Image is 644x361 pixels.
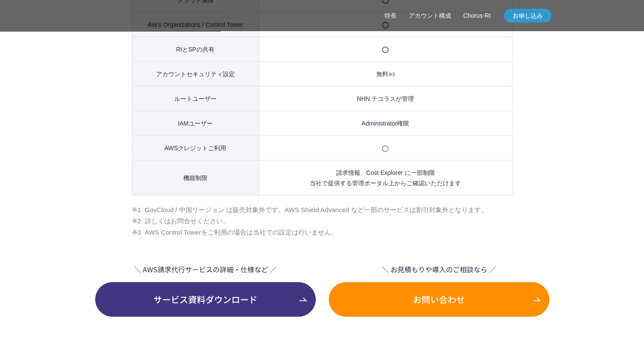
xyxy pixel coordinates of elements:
em: ＼ お見積もりや導入のご相談なら ／ [327,264,551,274]
span: ◯ [382,46,389,53]
li: GovCloud / 中国リージョン は販売対象外です。AWS Shield Advanced など一部のサービスは割引対象外となります。 [132,204,513,216]
span: ◯ [382,21,389,28]
span: お申し込み [504,11,551,20]
a: サービス資料ダウンロード [95,282,316,317]
small: ※3 [388,72,395,77]
td: 請求情報、Cost Explorer に一部制限 当社で提供する管理ポータル上からご確認いただけます [259,160,512,195]
td: 無料 [259,61,512,86]
li: AWS Control Towerをご利用の場合は当社での設定は行いません。 [132,227,513,238]
span: お問い合わせ [329,293,549,306]
li: 詳しくはお問合せください。 [132,216,513,227]
th: 機能制限 [132,160,259,195]
span: サービス資料ダウンロード [95,293,316,306]
th: ルートユーザー [132,86,259,111]
em: ＼ AWS請求代行サービスの詳細・仕様など ／ [93,264,318,274]
a: アカウント構成 [409,11,451,20]
td: ◯ [259,135,512,160]
a: 特長 [384,11,397,20]
th: AWS Organizations / Control Tower [132,12,259,37]
td: NHN テコラスが管理 [259,86,512,111]
a: お申し込み [504,9,551,23]
th: IAMユーザー [132,111,259,135]
th: AWSクレジットご利用 [132,135,259,160]
th: アカウントセキュリティ設定 [132,61,259,86]
th: RIとSPの共有 [132,37,259,61]
a: お問い合わせ [329,282,549,317]
a: Chorus-RI [463,11,491,20]
td: Administrator権限 [259,111,512,135]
